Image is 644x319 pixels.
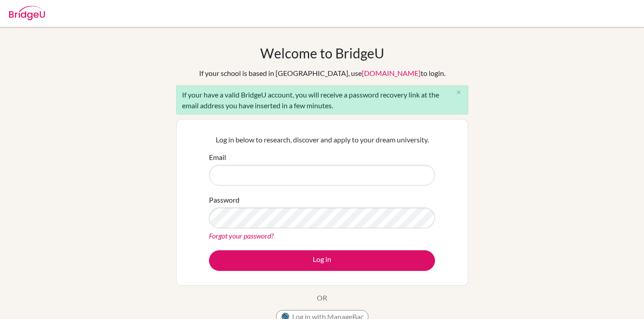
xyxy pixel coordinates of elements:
[450,86,468,99] button: Close
[209,195,240,205] label: Password
[455,89,462,96] i: close
[317,292,327,303] p: OR
[209,134,435,145] p: Log in below to research, discover and apply to your dream university.
[209,152,226,163] label: Email
[209,250,435,271] button: Log in
[9,6,45,20] img: Bridge-U
[362,69,421,77] a: [DOMAIN_NAME]
[199,68,445,79] div: If your school is based in [GEOGRAPHIC_DATA], use to login.
[209,231,274,240] a: Forgot your password?
[176,85,468,115] div: If your have a valid BridgeU account, you will receive a password recovery link at the email addr...
[260,45,384,61] h1: Welcome to BridgeU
